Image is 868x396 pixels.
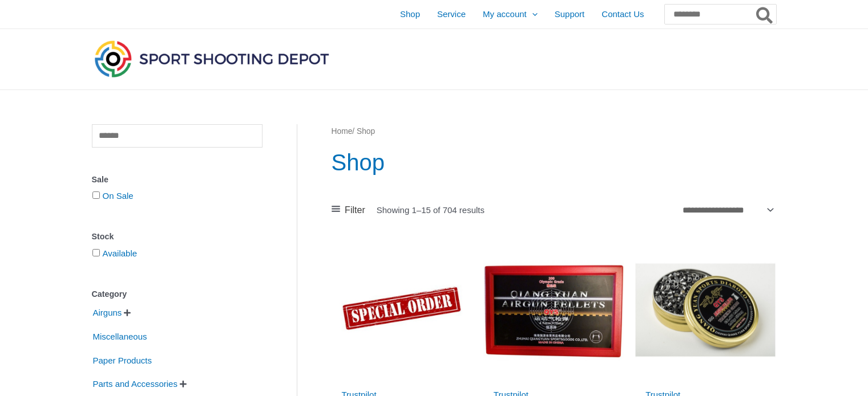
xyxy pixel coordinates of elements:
[103,248,138,258] a: Available
[92,351,153,370] span: Paper Products
[124,309,131,317] span: 
[92,378,179,388] a: Parts and Accessories
[332,124,776,139] nav: Breadcrumb
[180,380,187,388] span: 
[92,354,153,364] a: Paper Products
[92,307,123,317] a: Airguns
[754,5,776,24] button: Search
[92,249,100,256] input: Available
[377,206,485,214] p: Showing 1–15 of 704 results
[92,172,263,188] div: Sale
[103,191,134,201] a: On Sale
[92,228,263,245] div: Stock
[332,146,776,178] h1: Shop
[92,327,148,346] span: Miscellaneous
[92,286,263,303] div: Category
[635,240,776,380] img: QYS Training Pellets
[92,374,179,394] span: Parts and Accessories
[92,331,148,341] a: Miscellaneous
[345,202,365,219] span: Filter
[332,202,365,219] a: Filter
[332,127,353,136] a: Home
[679,201,776,218] select: Shop order
[483,240,624,380] img: QYS Olympic Pellets
[92,303,123,322] span: Airguns
[92,38,332,80] img: Sport Shooting Depot
[92,191,100,199] input: On Sale
[332,240,472,380] img: Special Order Item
